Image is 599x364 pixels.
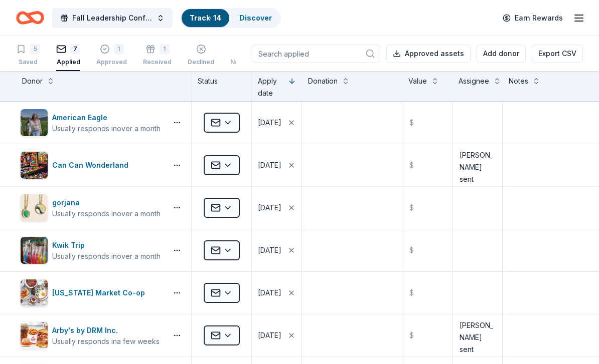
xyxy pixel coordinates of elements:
img: Image for Mississippi Market Co-op [21,279,48,306]
img: Image for American Eagle [21,109,48,136]
div: Approved [96,58,127,66]
button: 7Applied [56,40,80,71]
div: [DATE] [258,287,281,299]
div: Status [192,71,252,101]
div: Saved [16,58,40,66]
div: Can Can Wonderland [52,159,132,171]
button: 1Approved [96,40,127,71]
button: [DATE] [252,272,302,314]
button: [DATE] [252,102,302,144]
img: Image for Can Can Wonderland [21,152,48,179]
a: Track· 14 [190,14,221,22]
button: Approved assets [386,45,471,63]
div: [DATE] [258,244,281,256]
div: gorjana [52,197,161,209]
button: 1Received [143,40,172,71]
img: Image for gorjana [21,194,48,221]
button: Image for Can Can WonderlandCan Can Wonderland [20,151,163,179]
div: [DATE] [258,329,281,341]
button: Export CSV [532,45,583,63]
img: Image for Arby's by DRM Inc. [21,322,48,349]
span: Fall Leadership Conference [72,12,153,24]
div: Usually responds in over a month [52,124,161,134]
div: [DATE] [258,159,281,171]
button: Image for Kwik TripKwik TripUsually responds inover a month [20,236,163,264]
button: [DATE] [252,314,302,356]
a: Earn Rewards [497,9,569,27]
button: Image for Mississippi Market Co-op[US_STATE] Market Co-op [20,279,163,307]
button: Track· 14Discover [181,8,281,28]
input: Search applied [252,45,380,63]
div: Not interested [230,58,273,66]
div: Notes [509,75,528,87]
div: [DATE] [258,117,281,129]
div: 5 [30,44,40,54]
button: [DATE] [252,187,302,229]
div: 7 [70,44,80,54]
div: Usually responds in over a month [52,251,161,261]
button: Fall Leadership Conference [52,8,173,28]
button: [DATE] [252,229,302,271]
div: Value [408,75,427,87]
button: Image for gorjanagorjanaUsually responds inover a month [20,194,163,222]
a: Home [16,6,44,30]
button: Not interested [230,40,273,71]
div: Apply date [258,75,284,99]
div: 1 [114,44,124,54]
div: Assignee [459,75,489,87]
div: Usually responds in over a month [52,209,161,219]
textarea: [PERSON_NAME] sent [454,315,501,355]
div: Arby's by DRM Inc. [52,324,160,336]
div: Usually responds in a few weeks [52,336,160,346]
button: Declined [188,40,214,71]
div: [US_STATE] Market Co-op [52,287,149,299]
button: [DATE] [252,144,302,186]
div: Kwik Trip [52,239,161,251]
img: Image for Kwik Trip [21,237,48,264]
div: [DATE] [258,202,281,214]
a: Discover [239,14,272,22]
button: Add donor [477,45,526,63]
div: 1 [160,44,170,54]
div: American Eagle [52,112,161,124]
div: Declined [188,58,214,66]
div: Donor [22,75,43,87]
button: Image for Arby's by DRM Inc.Arby's by DRM Inc.Usually responds ina few weeks [20,321,163,349]
div: Received [143,58,172,66]
div: Applied [56,58,80,66]
div: Donation [308,75,338,87]
textarea: [PERSON_NAME] sent [454,145,501,185]
button: Image for American EagleAmerican EagleUsually responds inover a month [20,109,163,137]
button: 5Saved [16,40,40,71]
